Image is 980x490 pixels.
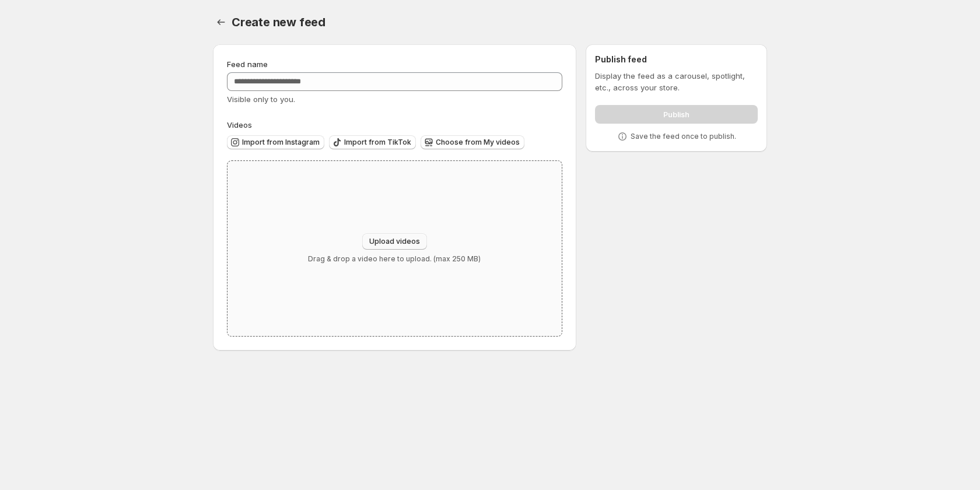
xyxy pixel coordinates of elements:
[227,60,268,69] span: Feed name
[421,135,524,149] button: Choose from My videos
[369,237,420,246] span: Upload videos
[329,135,416,149] button: Import from TikTok
[362,233,427,250] button: Upload videos
[595,54,758,65] h2: Publish feed
[242,138,320,147] span: Import from Instagram
[436,138,520,147] span: Choose from My videos
[595,70,758,93] p: Display the feed as a carousel, spotlight, etc., across your store.
[227,120,252,129] span: Videos
[227,135,324,149] button: Import from Instagram
[213,14,229,30] button: Settings
[631,132,736,141] p: Save the feed once to publish.
[232,15,325,29] span: Create new feed
[344,138,411,147] span: Import from TikTok
[308,254,481,264] p: Drag & drop a video here to upload. (max 250 MB)
[227,94,295,104] span: Visible only to you.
